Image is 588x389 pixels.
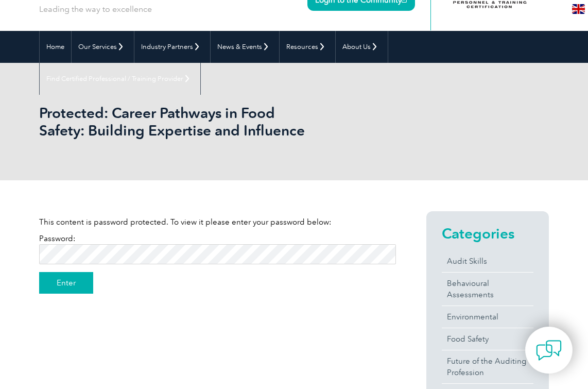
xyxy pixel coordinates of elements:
p: Leading the way to excellence [39,4,152,15]
input: Password: [39,244,396,264]
a: Behavioural Assessments [442,273,533,306]
a: Industry Partners [134,31,210,63]
a: Resources [280,31,335,63]
a: About Us [336,31,388,63]
a: Audit Skills [442,250,533,272]
a: Find Certified Professional / Training Provider [40,63,200,95]
a: Food Safety [442,328,533,350]
label: Password: [39,234,396,259]
img: en [572,4,585,14]
p: This content is password protected. To view it please enter your password below: [39,216,396,228]
a: Home [40,31,71,63]
a: Environmental [442,306,533,328]
input: Enter [39,272,93,294]
h2: Categories [442,225,533,242]
a: Our Services [72,31,134,63]
img: contact-chat.png [536,337,562,363]
a: News & Events [211,31,279,63]
a: Future of the Auditing Profession [442,350,533,383]
h1: Protected: Career Pathways in Food Safety: Building Expertise and Influence [39,104,320,139]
